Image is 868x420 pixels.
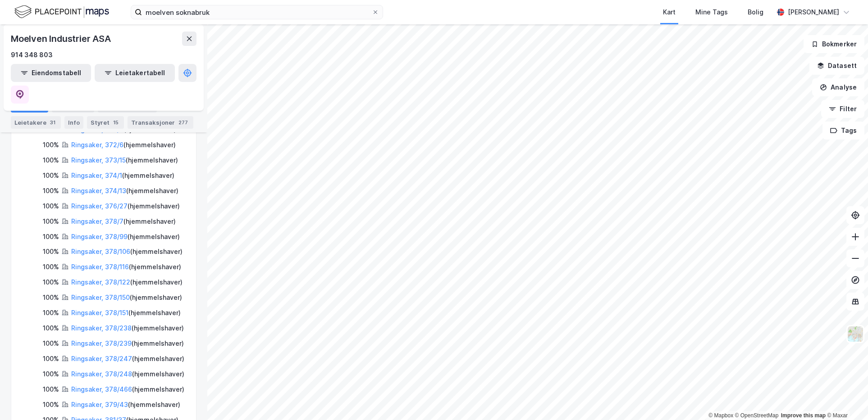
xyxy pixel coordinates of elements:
[71,323,184,334] div: ( hjemmelshaver )
[71,278,130,286] a: Ringsaker, 378/122
[71,355,132,362] a: Ringsaker, 378/247
[43,384,59,395] div: 100%
[823,377,868,420] iframe: Chat Widget
[71,126,124,133] a: Ringsaker, 372/4
[43,155,59,166] div: 100%
[43,369,59,379] div: 100%
[11,116,61,129] div: Leietakere
[71,217,123,225] a: Ringsaker, 378/7
[847,325,864,343] img: Z
[43,140,59,150] div: 100%
[43,246,59,257] div: 100%
[48,118,57,127] div: 31
[804,35,864,53] button: Bokmerker
[71,370,132,378] a: Ringsaker, 378/248
[71,385,132,393] a: Ringsaker, 378/466
[71,324,132,332] a: Ringsaker, 378/238
[71,246,183,257] div: ( hjemmelshaver )
[735,412,779,419] a: OpenStreetMap
[708,412,733,419] a: Mapbox
[14,4,109,20] img: logo.f888ab2527a4732fd821a326f86c7f29.svg
[71,262,181,272] div: ( hjemmelshaver )
[43,262,59,272] div: 100%
[71,369,184,379] div: ( hjemmelshaver )
[781,412,826,419] a: Improve this map
[11,64,91,82] button: Eiendomstabell
[71,187,126,194] a: Ringsaker, 374/13
[822,122,864,140] button: Tags
[43,307,59,318] div: 100%
[71,140,176,150] div: ( hjemmelshaver )
[177,118,190,127] div: 277
[87,116,124,129] div: Styret
[43,399,59,410] div: 100%
[71,309,128,316] a: Ringsaker, 378/151
[663,7,676,18] div: Kart
[71,155,178,166] div: ( hjemmelshaver )
[71,233,128,240] a: Ringsaker, 378/99
[43,170,59,181] div: 100%
[71,399,180,410] div: ( hjemmelshaver )
[71,216,176,227] div: ( hjemmelshaver )
[71,170,174,181] div: ( hjemmelshaver )
[43,353,59,364] div: 100%
[71,185,178,196] div: ( hjemmelshaver )
[71,338,184,349] div: ( hjemmelshaver )
[43,201,59,212] div: 100%
[71,401,128,408] a: Ringsaker, 379/43
[695,7,728,18] div: Mine Tags
[71,263,129,271] a: Ringsaker, 378/116
[43,292,59,303] div: 100%
[128,116,193,129] div: Transaksjoner
[788,7,839,18] div: [PERSON_NAME]
[71,156,126,164] a: Ringsaker, 373/15
[71,202,128,210] a: Ringsaker, 376/27
[43,338,59,349] div: 100%
[95,64,175,82] button: Leietakertabell
[43,277,59,288] div: 100%
[71,292,182,303] div: ( hjemmelshaver )
[71,353,184,364] div: ( hjemmelshaver )
[43,216,59,227] div: 100%
[11,32,113,46] div: Moelven Industrier ASA
[71,277,183,288] div: ( hjemmelshaver )
[142,5,372,19] input: Søk på adresse, matrikkel, gårdeiere, leietakere eller personer
[71,231,180,242] div: ( hjemmelshaver )
[11,50,53,60] div: 914 348 803
[71,201,180,212] div: ( hjemmelshaver )
[823,377,868,420] div: Kontrollprogram for chat
[43,231,59,242] div: 100%
[71,339,132,347] a: Ringsaker, 378/239
[748,7,763,18] div: Bolig
[71,307,181,318] div: ( hjemmelshaver )
[111,118,120,127] div: 15
[71,172,122,179] a: Ringsaker, 374/1
[821,100,864,118] button: Filter
[71,384,184,395] div: ( hjemmelshaver )
[71,294,130,301] a: Ringsaker, 378/150
[71,141,123,149] a: Ringsaker, 372/6
[43,323,59,334] div: 100%
[43,185,59,196] div: 100%
[71,248,130,255] a: Ringsaker, 378/106
[809,57,864,75] button: Datasett
[812,78,864,96] button: Analyse
[64,116,83,129] div: Info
